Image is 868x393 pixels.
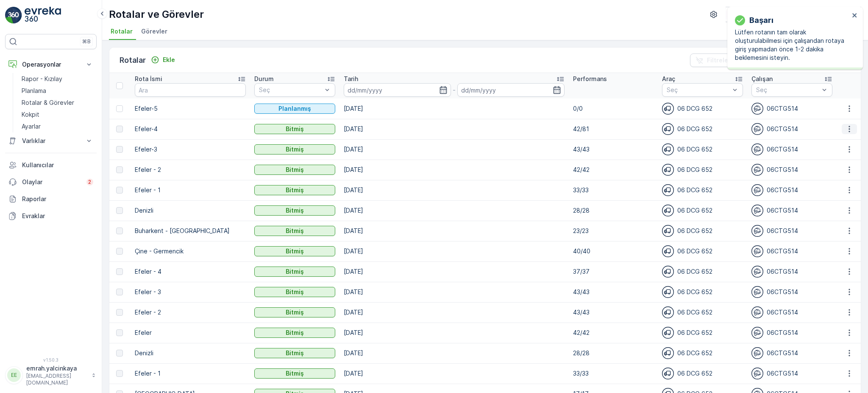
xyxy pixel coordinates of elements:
div: 06CTG514 [751,143,832,155]
p: Efeler - 1 [135,369,246,378]
img: k%C4%B1z%C4%B1lay_D5CCths.png [726,10,740,19]
td: [DATE] [339,221,569,241]
p: Operasyonlar [22,60,80,69]
p: Efeler - 1 [135,186,246,194]
button: Bitmiş [254,185,335,195]
p: 33/33 [573,186,654,194]
div: Toggle Row Selected [116,126,123,132]
div: Toggle Row Selected [116,248,123,255]
a: Ayarlar [18,121,97,132]
p: Varlıklar [22,137,80,145]
img: svg%3e [751,245,763,257]
p: 43/43 [573,288,654,296]
a: Kullanıcılar [5,157,97,174]
p: - [453,85,456,95]
p: Efeler - 2 [135,308,246,317]
p: Efeler - 4 [135,267,246,276]
p: Bitmiş [286,125,304,133]
img: svg%3e [662,164,674,176]
p: ⌘B [82,38,91,45]
p: Performans [573,75,607,83]
td: [DATE] [339,241,569,261]
img: svg%3e [751,123,763,135]
img: logo_light-DOdMpM7g.png [25,7,61,24]
div: 06 DCG 652 [662,286,743,298]
td: [DATE] [339,302,569,323]
img: svg%3e [751,225,763,237]
p: Efeler - 3 [135,288,246,296]
span: v 1.50.3 [5,357,97,362]
img: svg%3e [751,184,763,196]
button: Varlıklar [5,132,97,149]
div: 06CTG514 [751,245,832,257]
img: svg%3e [751,286,763,298]
p: 37/37 [573,267,654,276]
img: svg%3e [662,245,674,257]
button: Bitmiş [254,205,335,216]
p: Efeler [135,328,246,337]
div: 06 DCG 652 [662,164,743,176]
div: Toggle Row Selected [116,309,123,316]
p: Kokpit [22,110,39,119]
div: 06CTG514 [751,184,832,196]
div: 06 DCG 652 [662,143,743,155]
img: svg%3e [751,347,763,359]
p: Bitmiş [286,206,304,215]
p: 2 [88,179,92,185]
p: Bitmiş [286,369,304,378]
p: Rapor - Kızılay [22,75,62,83]
p: Durum [254,75,274,83]
img: svg%3e [662,306,674,318]
button: Bitmiş [254,328,335,338]
div: Toggle Row Selected [116,166,123,173]
img: svg%3e [662,143,674,155]
div: 06 DCG 652 [662,266,743,278]
img: svg%3e [662,184,674,196]
a: Olaylar2 [5,174,97,191]
div: Toggle Row Selected [116,187,123,194]
p: emrah.yalcinkaya [26,364,87,373]
img: svg%3e [751,327,763,339]
p: Raporlar [22,195,93,203]
p: Rotalar [120,54,146,66]
button: EEemrah.yalcinkaya[EMAIL_ADDRESS][DOMAIN_NAME] [5,364,97,386]
p: 40/40 [573,247,654,255]
p: 33/33 [573,369,654,378]
div: 06 DCG 652 [662,103,743,115]
img: svg%3e [662,347,674,359]
p: Bitmiş [286,308,304,317]
div: Toggle Row Selected [116,268,123,275]
img: svg%3e [751,143,763,155]
p: Bitmiş [286,227,304,235]
a: Raporlar [5,191,97,208]
p: Bitmiş [286,349,304,357]
p: Bitmiş [286,166,304,174]
td: [DATE] [339,180,569,200]
td: [DATE] [339,261,569,282]
img: svg%3e [662,266,674,278]
button: Bitmiş [254,368,335,379]
div: Toggle Row Selected [116,105,123,112]
p: 28/28 [573,349,654,357]
p: 0/0 [573,104,654,113]
p: Planlama [22,87,46,95]
div: 06 DCG 652 [662,368,743,379]
p: Rotalar ve Görevler [109,8,204,21]
button: Bitmiş [254,246,335,256]
button: Bitmiş [254,348,335,358]
img: svg%3e [751,205,763,216]
p: Bitmiş [286,288,304,296]
img: svg%3e [751,368,763,379]
p: Efeler-4 [135,125,246,133]
p: 28/28 [573,206,654,215]
p: Efeler - 2 [135,166,246,174]
span: Rotalar [111,27,133,36]
a: Kokpit [18,109,97,121]
p: 43/43 [573,145,654,154]
p: Seç [667,86,730,94]
p: 23/23 [573,227,654,235]
p: Planlanmış [278,104,311,113]
p: 42/81 [573,125,654,133]
button: Bitmiş [254,267,335,277]
td: [DATE] [339,323,569,343]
